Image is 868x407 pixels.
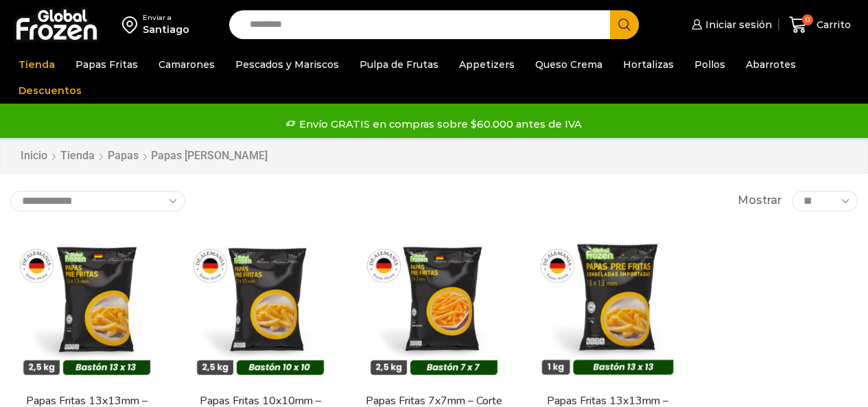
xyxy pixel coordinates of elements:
[69,51,145,78] a: Papas Fritas
[528,51,609,78] a: Queso Crema
[452,51,521,78] a: Appetizers
[739,51,803,78] a: Abarrotes
[786,9,854,41] a: 0 Carrito
[151,149,268,162] h1: Papas [PERSON_NAME]
[702,18,772,32] span: Iniciar sesión
[813,18,851,32] span: Carrito
[143,13,189,23] div: Enviar a
[610,10,639,39] button: Search button
[60,148,95,164] a: Tienda
[688,51,732,78] a: Pollos
[10,191,185,211] select: Pedido de la tienda
[802,14,813,25] span: 0
[12,51,62,78] a: Tienda
[20,148,48,164] a: Inicio
[152,51,222,78] a: Camarones
[107,148,139,164] a: Papas
[688,11,772,38] a: Iniciar sesión
[20,148,268,164] nav: Breadcrumb
[143,23,189,36] div: Santiago
[616,51,681,78] a: Hortalizas
[122,13,143,36] img: address-field-icon.svg
[12,78,89,104] a: Descuentos
[228,51,346,78] a: Pescados y Mariscos
[353,51,445,78] a: Pulpa de Frutas
[738,193,782,209] span: Mostrar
